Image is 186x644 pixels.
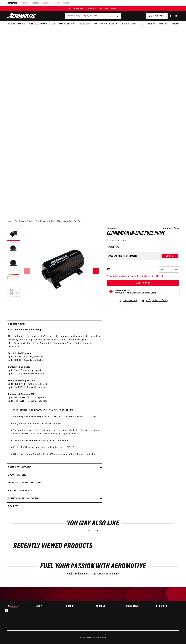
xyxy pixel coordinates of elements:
[8,466,31,469] h2: Pump Applications
[7,271,20,285] button: Load image 4 in gallery view
[121,240,126,242] strong: 11104
[7,464,102,471] summary: Pump Applications
[7,242,20,255] button: Load image 2 in gallery view
[57,21,77,27] summary: Fuel Regulators
[114,290,131,292] strong: Emissions Code
[5,21,27,27] summary: Fuel & Water Pumps
[123,299,138,302] span: 1 Year Warranty
[146,299,168,305] span: 90 Days Return Policy
[65,572,121,575] span: Trending Builds & Posts in the Aeromotive Community
[162,254,178,258] button: Verify
[156,605,179,608] summary: Resources
[107,275,179,278] p: Assembled custom for you in 3-4 weeks in [US_STATE]
[7,257,20,270] button: Load image 3 in gallery view
[7,227,102,315] media-gallery: Gallery Viewer
[94,23,117,25] span: Accessories & Specialty
[13,422,100,425] li: Fully submersible for custom, in-tank placement.
[159,23,168,26] span: Tech Help
[8,352,32,354] strong: Fuel Injected Engines:
[8,393,34,395] strong: Carbureted Engines: E85
[6,605,19,608] img: Aeromotive
[7,220,12,223] a: Home
[24,268,30,274] button: Slide left
[7,503,102,510] summary: Reviews
[114,290,156,294] button: Emissions CodeContinue Reading to Understand Emissions Codes
[93,268,99,274] button: Slide right
[173,227,179,229] a: 1 reviews
[13,415,100,419] li: For EFI applications use regulator P/N 13110 or 13134, carbureted P/N 13212 13202.
[8,497,39,500] h2: Returns & replacements
[29,23,55,25] span: Fuel Cells, Tanks & Systems
[92,21,119,27] summary: Accessories & Specialty
[141,299,168,305] a: 90 Days Return Policy
[8,380,36,382] strong: Fuel Injected Engines: E85
[85,637,93,639] a: Aeromotive
[13,429,100,436] li: This product is not legal for sale or use on emission-controlled vehicles except when used as a d...
[6,13,39,19] img: Aeromotive
[8,489,32,492] h2: Product warranty
[7,23,25,25] span: Fuel & Water Pumps
[8,473,26,477] h2: Specifications
[13,446,100,449] li: Perfect for 'blow-through' carbureted engines up to 1700 HP.
[108,255,137,257] div: Does This part fit My vehicle?
[36,220,47,223] a: Fuel Pumps
[7,563,179,570] h2: Fuel Your Passion with Aeromotive
[8,481,41,485] h2: Installation Instructions
[68,8,118,10] span: FREE SHIPPING OVER $109.00 (EXCL. FUEL TANKS)
[13,408,100,412] li: ORB-12 inlet port and [GEOGRAPHIC_DATA]-10 outlet port.
[8,505,18,508] h2: Reviews
[49,220,57,223] li: In-Line
[107,268,110,270] label: QTY
[59,23,75,25] span: Fuel Regulators
[7,471,102,479] summary: Specifications
[93,528,99,534] button: Next slide
[96,605,120,608] summary: Account
[7,220,179,223] nav: breadcrumbs
[157,21,170,27] summary: Tech Help
[7,479,102,487] summary: Installation Instructions
[13,453,100,456] li: Billet Speed Pump Controller (P/N 16306) recommended for EFI street applications.
[87,528,93,534] button: Previous slide
[15,220,33,223] a: Fuel & Water Pumps
[7,227,20,241] button: Load image 1 in gallery view
[147,23,155,25] span: About Us
[8,366,30,368] strong: Carbureted Engines:
[107,280,179,286] button: Add to Cart
[7,495,102,502] summary: Returns & replacements
[27,21,57,27] summary: Fuel Cells, Tanks & Systems
[119,21,139,27] summary: System Diagrams
[121,23,137,25] span: System Diagrams
[8,323,25,326] h2: Product Info
[65,13,121,19] input: Search by Part Number, Category or Keyword
[115,13,121,19] button: search button
[7,320,102,328] summary: Product Info
[145,21,157,27] a: About Us
[7,328,102,460] div: This continuous duty 'street warrior' supports big horsepower and maintains the drivability neces...
[93,637,106,639] small: All rights reserved
[109,290,113,294] img: Emissions code
[107,239,179,242] div: Part Number:
[13,543,173,549] h2: Recently Viewed Products
[13,520,173,527] h2: You may also like
[126,605,150,608] summary: Aeromotive
[107,245,119,250] span: $801.55
[36,605,60,608] summary: Shop
[170,21,181,27] summary: Rebuilds
[118,299,138,302] a: 1 Year Warranty
[80,637,93,639] small: © 2025 .
[13,439,100,442] li: 25% more flow at pressure than our A1000 Fuel Pump.
[146,13,168,19] button: PUMP FINDER
[7,286,20,299] button: Load image 5 in gallery view
[79,23,90,25] span: Fuel Filters
[77,21,92,27] summary: Fuel Filters
[172,23,179,26] span: Rebuilds
[114,292,156,294] p: Continue Reading to Understand Emissions Codes
[8,329,42,331] strong: P/N 11104: Eliminator Fuel Pump
[107,231,179,236] h1: Eliminator In-Line Fuel Pump
[66,605,90,608] summary: Brands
